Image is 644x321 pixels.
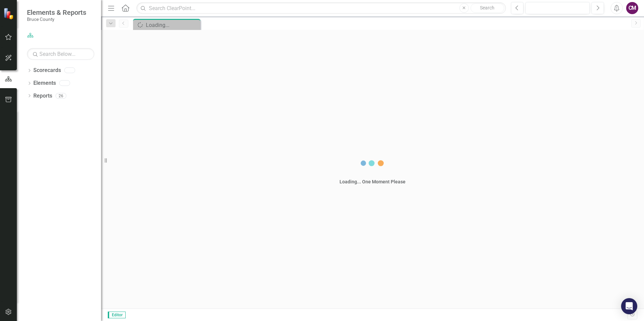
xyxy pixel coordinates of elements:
[621,298,637,314] div: Open Intercom Messenger
[27,48,94,60] input: Search Below...
[146,21,199,29] div: Loading...
[27,16,86,22] small: Bruce County
[33,92,52,100] a: Reports
[136,2,506,14] input: Search ClearPoint...
[480,5,494,10] span: Search
[3,8,15,20] img: ClearPoint Strategy
[108,312,126,318] span: Editor
[626,2,638,14] button: CM
[340,178,406,185] div: Loading... One Moment Please
[27,8,86,16] span: Elements & Reports
[33,79,56,87] a: Elements
[56,93,66,99] div: 26
[33,67,61,74] a: Scorecards
[471,3,504,13] button: Search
